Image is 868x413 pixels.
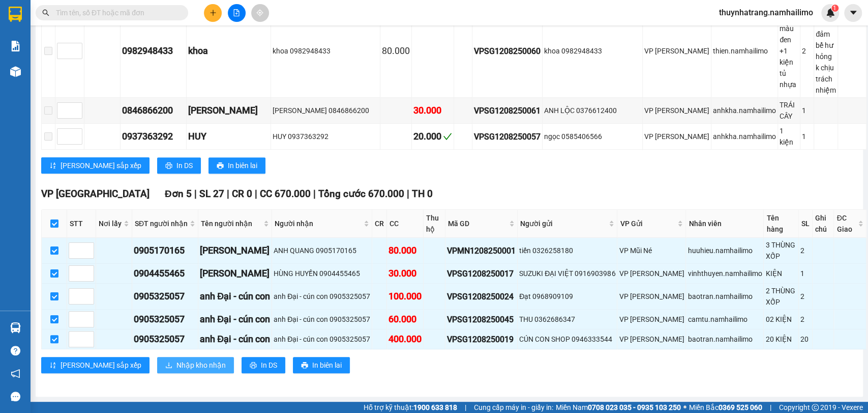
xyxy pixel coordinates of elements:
[200,332,270,346] div: anh Đại - cún con
[544,131,641,142] div: ngọc 0585406566
[800,245,811,256] div: 2
[56,7,176,18] input: Tìm tên, số ĐT hoặc mã đơn
[713,105,776,116] div: anhkha.namhailimo
[765,268,797,279] div: KIỆN
[765,334,797,345] div: 20 KIỆN
[764,210,799,238] th: Tên hàng
[519,291,615,302] div: Đạt 0968909109
[713,131,776,142] div: anhkha.namhailimo
[41,157,149,174] button: sort-ascending[PERSON_NAME] sắp xếp
[799,210,813,238] th: SL
[687,268,762,279] div: vinhthuyen.namhailimo
[132,264,198,284] td: 0904455465
[198,238,272,264] td: ANH QUANG
[519,268,615,279] div: SUZUKI ĐẠI VIỆT 0916903986
[134,312,196,326] div: 0905325057
[251,4,269,22] button: aim
[194,188,197,200] span: |
[274,334,370,345] div: anh Đại - cún con 0905325057
[686,210,764,238] th: Nhân viên
[132,238,198,264] td: 0905170165
[199,188,224,200] span: SL 27
[445,329,518,349] td: VPSG1208250019
[122,103,185,118] div: 0846866200
[293,357,350,373] button: printerIn biên lai
[474,104,541,117] div: VPSG1208250061
[588,403,681,411] strong: 0708 023 035 - 0935 103 250
[250,362,257,370] span: printer
[134,243,196,258] div: 0905170165
[188,44,269,58] div: khoa
[519,245,615,256] div: tiến 0326258180
[388,312,422,326] div: 60.000
[165,362,172,370] span: download
[802,105,812,116] div: 1
[275,218,362,229] span: Người nhận
[474,130,541,143] div: VPSG1208250057
[413,129,452,144] div: 20.000
[643,98,711,124] td: VP Phạm Ngũ Lão
[187,98,271,124] td: KIM THƯ
[687,314,762,325] div: camtu.namhailimo
[10,322,21,333] img: warehouse-icon
[465,402,466,413] span: |
[228,4,246,22] button: file-add
[831,5,839,12] sup: 1
[187,5,271,98] td: khoa
[42,9,49,16] span: search
[165,162,172,170] span: printer
[9,7,22,22] img: logo-vxr
[273,105,378,116] div: [PERSON_NAME] 0846866200
[544,45,641,57] div: khoa 0982948433
[157,357,234,373] button: downloadNhập kho nhận
[200,289,270,304] div: anh Đại - cún con
[227,188,229,200] span: |
[198,329,272,349] td: anh Đại - cún con
[41,357,149,373] button: sort-ascending[PERSON_NAME] sắp xếp
[687,291,762,302] div: baotran.namhailimo
[61,360,141,371] span: [PERSON_NAME] sắp xếp
[770,402,771,413] span: |
[447,313,516,326] div: VPSG1208250045
[448,218,507,229] span: Mã GD
[132,329,198,349] td: 0905325057
[201,218,261,229] span: Tên người nhận
[619,314,684,325] div: VP [PERSON_NAME]
[687,334,762,345] div: baotran.namhailimo
[643,124,711,150] td: VP Phạm Ngũ Lão
[447,267,516,280] div: VPSG1208250017
[519,334,615,345] div: CÚN CON SHOP 0946333544
[800,314,811,325] div: 2
[619,245,684,256] div: VP Mũi Né
[301,362,308,370] span: printer
[619,291,684,302] div: VP [PERSON_NAME]
[713,45,776,57] div: thien.namhailimo
[765,285,797,308] div: 2 THÙNG XỐP
[67,210,96,238] th: STT
[849,8,858,17] span: caret-down
[833,5,836,12] span: 1
[445,310,518,329] td: VPSG1208250045
[176,160,193,171] span: In DS
[689,402,762,413] span: Miền Bắc
[134,266,196,281] div: 0904455465
[413,103,452,118] div: 30.000
[121,5,187,98] td: 0982948433
[407,188,409,200] span: |
[719,403,762,411] strong: 0369 525 060
[800,334,811,345] div: 20
[274,314,370,325] div: anh Đại - cún con 0905325057
[474,45,541,58] div: VPSG1208250060
[204,4,222,22] button: plus
[447,290,516,303] div: VPSG1208250024
[812,404,819,411] span: copyright
[556,402,681,413] span: Miền Nam
[472,98,543,124] td: VPSG1208250061
[388,289,422,304] div: 100.000
[132,284,198,310] td: 0905325057
[780,99,798,122] div: TRÁI CÂY
[382,44,410,58] div: 80.000
[49,162,56,170] span: sort-ascending
[617,329,686,349] td: VP Phạm Ngũ Lão
[412,188,433,200] span: TH 0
